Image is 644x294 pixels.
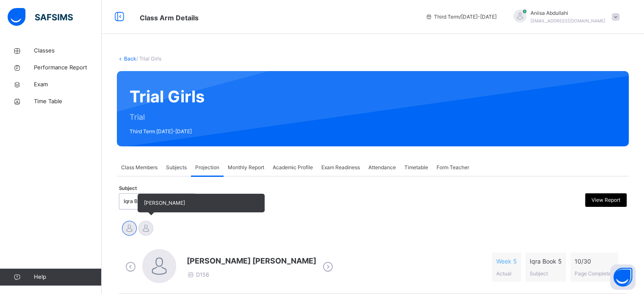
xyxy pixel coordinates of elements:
span: Aniisa Abdullahi [531,9,605,17]
span: Actual [496,270,511,277]
span: 10 / 30 [575,257,614,266]
span: Academic Profile [273,164,313,171]
span: Timetable [404,164,428,171]
img: safsims [8,8,73,26]
a: Back [124,55,136,62]
span: [EMAIL_ADDRESS][DOMAIN_NAME] [531,18,605,23]
button: Open asap [610,264,636,290]
span: Class Members [121,164,158,171]
span: Classes [34,47,102,55]
div: AniisaAbdullahi [505,9,624,25]
span: Class Arm Details [140,14,199,22]
span: Week 5 [496,257,517,266]
span: View Report [591,196,620,204]
span: Form Teacher [437,164,469,171]
span: Exam Readiness [321,164,360,171]
span: Iqra Book 5 [530,257,562,266]
span: Performance Report [34,63,102,72]
span: [PERSON_NAME] [PERSON_NAME] [187,255,316,267]
span: Subject [119,185,137,192]
span: [PERSON_NAME] [144,200,185,206]
span: Monthly Report [228,164,264,171]
span: Subject [530,270,548,277]
span: session/term information [426,13,497,21]
span: Projection [195,164,219,171]
span: Subjects [166,164,187,171]
span: D156 [187,271,209,278]
span: Exam [34,80,102,89]
span: Time Table [34,97,102,106]
span: Page Completed [575,270,614,277]
span: Attendance [368,164,396,171]
span: Help [34,273,101,281]
span: / Trial Girls [136,55,161,62]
